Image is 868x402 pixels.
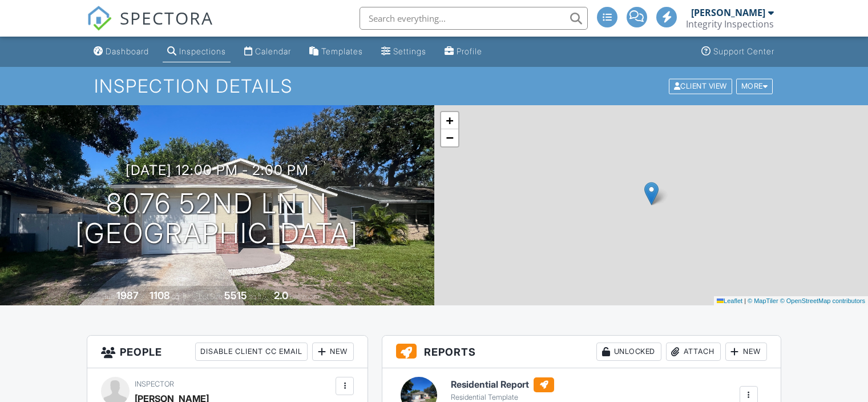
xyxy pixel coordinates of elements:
div: 2.0 [274,289,288,301]
span: + [446,113,453,128]
a: Zoom out [441,129,458,146]
div: Templates [321,46,363,56]
span: sq.ft. [249,292,263,301]
img: Marker [644,182,659,205]
div: Residential Template [451,393,554,402]
div: 1108 [150,289,170,301]
div: New [725,343,767,361]
a: Templates [305,41,368,62]
span: | [744,297,746,304]
div: New [312,343,354,361]
div: Profile [457,46,482,56]
div: Settings [393,46,426,56]
a: © MapTiler [748,297,778,304]
a: Zoom in [441,112,458,129]
div: Dashboard [106,46,149,56]
input: Search everything... [360,7,588,30]
div: Attach [666,343,721,361]
a: © OpenStreetMap contributors [780,297,865,304]
h3: [DATE] 12:00 pm - 2:00 pm [126,162,309,178]
a: Inspections [163,41,231,62]
h1: Inspection Details [94,76,774,96]
a: Client View [668,81,735,90]
span: sq. ft. [172,292,188,301]
a: Support Center [697,41,779,62]
span: − [446,130,453,145]
div: Disable Client CC Email [195,343,308,361]
div: 5515 [224,289,247,301]
a: SPECTORA [87,15,213,39]
div: Client View [669,78,732,94]
a: Profile [440,41,487,62]
a: Settings [377,41,431,62]
a: Leaflet [717,297,742,304]
span: Lot Size [199,292,223,301]
span: Built [102,292,115,301]
a: Calendar [240,41,296,62]
h1: 8076 52nd Ln N [GEOGRAPHIC_DATA] [75,189,358,249]
h3: People [87,336,368,368]
span: Inspector [135,380,174,388]
div: More [736,78,773,94]
span: SPECTORA [120,6,213,30]
div: Inspections [179,46,226,56]
div: Unlocked [596,343,661,361]
div: 1987 [116,289,139,301]
h3: Reports [382,336,781,368]
div: Integrity Inspections [686,18,774,30]
span: bathrooms [290,292,322,301]
h6: Residential Report [451,377,554,392]
a: Dashboard [89,41,154,62]
img: The Best Home Inspection Software - Spectora [87,6,112,31]
div: Support Center [713,46,774,56]
div: Calendar [255,46,291,56]
div: [PERSON_NAME] [691,7,765,18]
